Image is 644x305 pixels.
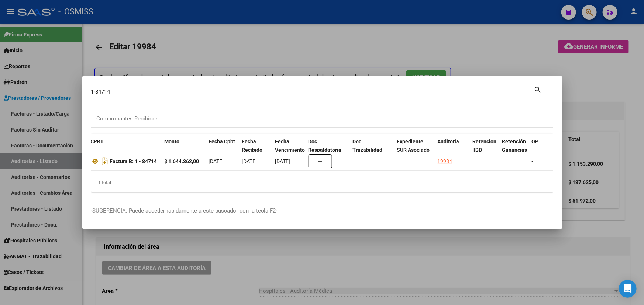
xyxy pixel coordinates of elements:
mat-icon: search [534,85,543,94]
div: 1 total [91,173,553,192]
div: 19984 [438,157,452,166]
span: Retención Ganancias [502,139,527,153]
span: [DATE] [275,158,290,164]
datatable-header-cell: Auditoria [434,134,469,166]
span: Monto [164,139,179,144]
span: [DATE] [209,158,224,164]
datatable-header-cell: Doc Trazabilidad [349,134,394,166]
span: Expediente SUR Asociado [397,139,430,153]
span: OP [531,139,538,144]
span: Fecha Recibido [242,139,262,153]
span: [DATE] [242,158,257,164]
span: Doc Respaldatoria [308,139,341,153]
p: -SUGERENCIA: Puede acceder rapidamente a este buscador con la tecla F2- [91,207,553,215]
span: - [532,158,533,164]
span: Doc Trazabilidad [352,139,382,153]
datatable-header-cell: Fecha Recibido [239,134,272,166]
span: Fecha Vencimiento [275,139,305,153]
span: Retencion IIBB [472,139,496,153]
span: Auditoria [437,139,459,144]
datatable-header-cell: OP [528,134,558,166]
div: Comprobantes Recibidos [97,115,159,123]
span: Fecha Cpbt [209,139,235,144]
span: CPBT [90,139,104,144]
strong: $ 1.644.362,00 [165,158,199,164]
datatable-header-cell: Doc Respaldatoria [305,134,349,166]
datatable-header-cell: Expediente SUR Asociado [394,134,434,166]
datatable-header-cell: Fecha Cpbt [206,134,239,166]
i: Descargar documento [100,155,110,167]
datatable-header-cell: Retencion IIBB [469,134,499,166]
datatable-header-cell: Monto [161,134,206,166]
strong: Factura B: 1 - 84714 [110,158,157,164]
div: Open Intercom Messenger [619,280,637,298]
datatable-header-cell: CPBT [87,134,161,166]
datatable-header-cell: Fecha Vencimiento [272,134,305,166]
datatable-header-cell: Retención Ganancias [499,134,528,166]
